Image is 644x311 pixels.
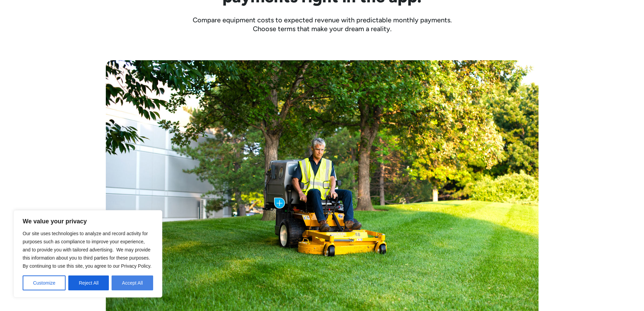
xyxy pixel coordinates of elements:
p: We value your privacy [23,217,153,225]
div: We value your privacy [14,210,162,297]
button: Reject All [68,275,109,290]
div: Compare equipment costs to expected revenue with predictable monthly payments. Choose terms that ... [106,16,539,33]
img: Plus icon with blue background [274,198,285,208]
button: Accept All [112,275,153,290]
span: Our site uses technologies to analyze and record activity for purposes such as compliance to impr... [23,231,151,269]
button: Customize [23,275,66,290]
